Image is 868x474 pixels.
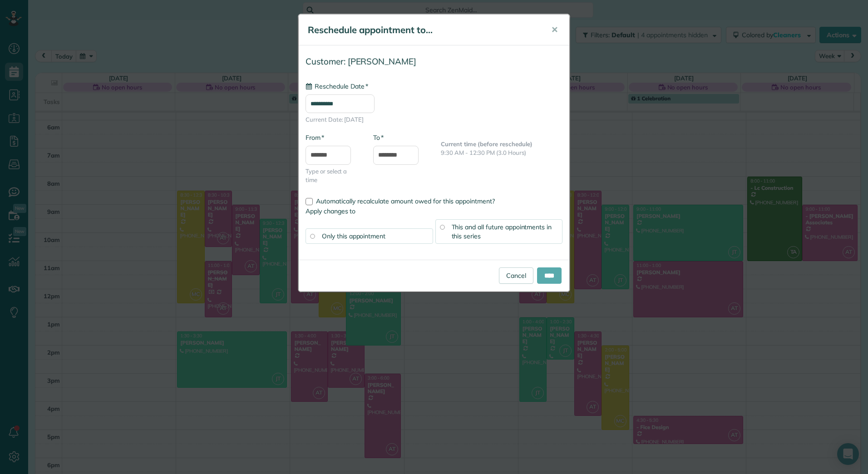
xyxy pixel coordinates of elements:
[316,197,495,205] span: Automatically recalculate amount owed for this appointment?
[306,167,360,184] span: Type or select a time
[310,234,315,238] input: Only this appointment
[308,24,538,36] h5: Reschedule appointment to...
[306,207,562,216] label: Apply changes to
[306,133,324,142] label: From
[373,133,384,142] label: To
[452,223,552,240] span: This and all future appointments in this series
[306,82,368,91] label: Reschedule Date
[440,225,444,229] input: This and all future appointments in this series
[441,148,562,157] p: 9:30 AM - 12:30 PM (3.0 Hours)
[322,232,385,240] span: Only this appointment
[441,140,533,148] b: Current time (before reschedule)
[499,267,533,284] a: Cancel
[306,57,562,66] h4: Customer: [PERSON_NAME]
[306,115,562,124] span: Current Date: [DATE]
[551,25,558,35] span: ✕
